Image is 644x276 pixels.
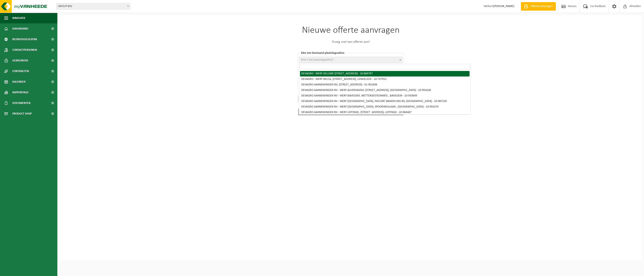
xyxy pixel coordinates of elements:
[300,93,470,99] li: DEVAGRO AANNEMINGEN NV - WERF BAVEGEM, WETTERSESTEENWEG , BAVEGEM - 10-933649
[300,51,345,55] span: Kies een bestaand plaatsingsadres
[12,87,29,98] span: Rapportage
[300,110,470,115] li: DEVAGRO AANNEMINGEN NV - WERF LEFFINGE, [STREET_ADDRESS], LEFFINGE - 10-964467
[300,104,470,110] li: DEVAGRO AANNEMINGEN NV - WERF [GEOGRAPHIC_DATA], SPOORWEGLAAN , [GEOGRAPHIC_DATA] - 10-991474
[493,5,514,8] strong: [PERSON_NAME]
[12,23,28,34] span: Dashboard
[12,66,29,76] span: Contracten
[300,82,470,88] li: DEVAGRO AANNEMINGEN NV, [STREET_ADDRESS] - 01-901838
[12,108,32,119] span: Product Shop
[521,2,556,11] a: Offerte aanvragen
[12,13,25,23] span: Navigatie
[300,88,470,93] li: DEVAGRO AANNEMINGEN NV - WERF ALVERINGEM, [STREET_ADDRESS], [GEOGRAPHIC_DATA] - 10-991628
[12,55,28,66] span: Gebruikers
[298,26,404,35] h1: Nieuwe offerte aanvragen
[298,39,404,44] p: Vraag snel een offerte aan!
[12,45,37,55] span: Contactpersonen
[300,71,470,76] li: DEVAGRO - WERF GELUWE [STREET_ADDRESS] - 10-869797
[300,99,470,104] li: DEVAGRO AANNEMINGEN NV - WERF [GEOGRAPHIC_DATA], NIEUWE WANDELING 89, [GEOGRAPHIC_DATA] - 10-987220
[12,98,30,108] span: Documenten
[56,3,130,9] span: GROUP BSV
[300,76,470,82] li: DEVAGRO - WERF NELCA, [STREET_ADDRESS], LENDELEDE - 10-737912
[529,4,554,8] span: Offerte aanvragen
[301,58,333,61] span: Wat is het plaatsingsadres?
[298,109,403,115] button: Aanvraag versturen
[12,76,25,87] span: Kalender
[12,34,37,45] span: Bedrijfsgegevens
[56,3,130,10] span: GROUP BSV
